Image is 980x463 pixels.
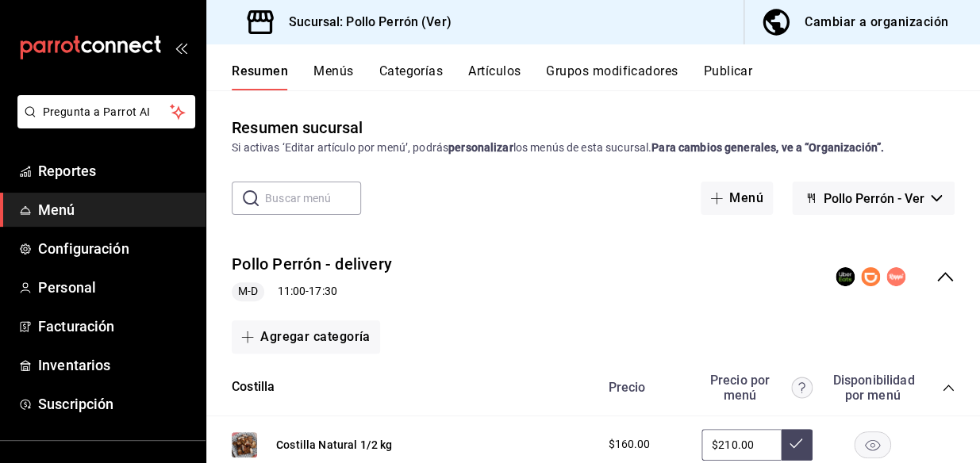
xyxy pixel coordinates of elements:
span: Inventarios [38,354,193,376]
button: Publicar [703,63,752,90]
button: Resumen [232,63,288,90]
span: Pollo Perrón - Ver [824,191,924,206]
button: Pollo Perrón - delivery [232,253,392,276]
button: Grupos modificadores [546,63,678,90]
div: Cambiar a organización [805,11,948,33]
span: M-D [232,283,264,300]
a: Pregunta a Parrot AI [11,115,195,132]
button: Pregunta a Parrot AI [17,95,195,128]
button: open_drawer_menu [175,41,187,54]
span: Reportes [38,160,193,182]
div: Si activas ‘Editar artículo por menú’, podrás los menús de esta sucursal. [232,140,955,156]
span: Pregunta a Parrot AI [43,104,171,121]
span: Facturación [38,316,193,337]
input: Sin ajuste [701,429,781,461]
button: Categorías [379,63,444,90]
div: collapse-menu-row [206,240,980,314]
span: Configuración [38,238,193,259]
div: Precio por menú [701,373,813,403]
button: collapse-category-row [942,381,955,394]
div: Resumen sucursal [232,116,363,140]
span: Suscripción [38,393,193,415]
span: Menú [38,199,193,220]
strong: Para cambios generales, ve a “Organización”. [651,141,884,154]
h3: Sucursal: Pollo Perrón (Ver) [276,13,452,32]
input: Buscar menú [265,182,361,214]
button: Pollo Perrón - Ver [792,182,955,215]
strong: personalizar [448,141,513,154]
button: Costilla [232,378,275,396]
img: Preview [232,432,257,457]
button: Artículos [468,63,521,90]
button: Menús [313,63,353,90]
span: $160.00 [608,436,650,453]
button: Costilla Natural 1/2 kg [276,437,392,453]
div: Precio [592,380,694,395]
div: Disponibilidad por menú [832,373,912,403]
div: 11:00 - 17:30 [232,282,392,301]
span: Personal [38,277,193,298]
div: navigation tabs [232,63,980,90]
button: Agregar categoría [232,320,380,354]
button: Menú [701,182,773,215]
